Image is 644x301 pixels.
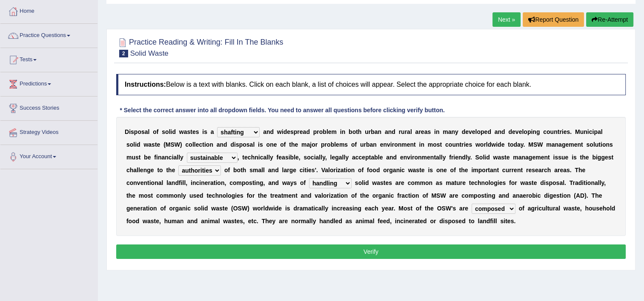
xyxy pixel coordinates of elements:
b: e [336,141,339,148]
b: a [263,154,266,161]
b: D [125,128,129,135]
b: s [469,141,472,148]
b: i [202,128,204,135]
b: o [243,141,246,148]
b: i [592,128,594,135]
b: e [192,128,196,135]
b: b [349,128,352,135]
b: o [477,128,481,135]
b: w [179,128,184,135]
b: s [187,128,190,135]
b: e [274,141,277,148]
b: l [178,154,180,161]
b: s [260,141,263,148]
b: s [567,128,570,135]
div: * Select the correct answer into all dropdown fields. You need to answer all questions before cli... [116,106,448,115]
b: o [327,141,331,148]
b: i [129,128,131,135]
b: l [148,128,150,135]
b: f [157,128,159,135]
small: Solid Waste [130,49,169,57]
b: i [204,141,206,148]
b: s [246,141,250,148]
b: m [401,141,406,148]
b: u [360,141,364,148]
b: a [217,141,220,148]
b: a [303,128,306,135]
a: Strategy Videos [0,121,97,142]
b: o [510,141,514,148]
b: t [581,141,583,148]
b: o [137,128,141,135]
b: l [475,128,477,135]
b: n [498,128,501,135]
h4: Below is a text with blanks. Click on each blank, a list of choices will appear. Select the appro... [116,74,626,95]
b: n [165,154,169,161]
b: o [352,128,356,135]
b: s [204,128,207,135]
b: m [339,141,344,148]
b: o [351,141,355,148]
b: r [297,128,299,135]
b: a [598,128,601,135]
b: n [606,141,610,148]
b: a [148,141,152,148]
b: l [266,154,268,161]
b: l [268,154,270,161]
b: s [610,141,613,148]
b: e [380,141,384,148]
b: b [331,141,335,148]
b: a [145,128,148,135]
b: , [299,154,301,161]
b: r [364,141,366,148]
b: a [558,141,562,148]
b: a [173,154,177,161]
b: n [398,141,402,148]
b: o [130,141,134,148]
a: Your Account [0,145,97,166]
b: o [547,128,550,135]
b: e [564,128,567,135]
b: a [385,128,388,135]
b: n [584,128,587,135]
b: m [331,128,336,135]
b: u [580,128,584,135]
a: Practice Questions [0,24,97,45]
a: Next » [492,12,521,27]
b: c [260,154,263,161]
b: b [323,128,326,135]
b: r [325,141,327,148]
b: e [465,141,469,148]
b: p [313,128,317,135]
b: h [291,141,295,148]
b: s [285,154,289,161]
b: o [394,141,398,148]
b: n [555,141,558,148]
b: a [282,154,285,161]
b: t [242,154,244,161]
b: . [570,128,572,135]
b: y [270,154,273,161]
b: r [392,141,394,148]
a: Tests [0,48,97,69]
b: o [189,141,192,148]
b: m [569,141,574,148]
b: t [190,128,192,135]
button: Report Question [523,12,584,27]
b: t [440,141,442,148]
b: i [531,128,532,135]
b: e [407,141,410,148]
a: Success Stories [0,97,97,118]
b: v [515,128,519,135]
b: n [255,154,258,161]
b: y [455,128,458,135]
b: m [546,141,551,148]
b: S [170,141,174,148]
b: r [484,141,486,148]
button: Verify [116,244,626,259]
b: e [518,128,522,135]
b: p [321,141,325,148]
b: M [166,141,171,148]
b: m [443,128,448,135]
b: a [517,141,521,148]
